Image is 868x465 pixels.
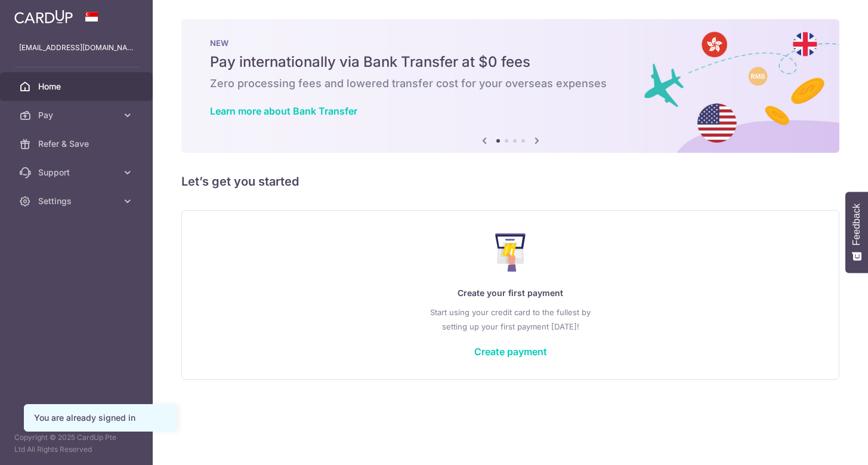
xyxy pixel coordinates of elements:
p: NEW [210,38,811,48]
h6: Zero processing fees and lowered transfer cost for your overseas expenses [210,76,811,91]
img: Make Payment [495,233,526,272]
button: Feedback - Show survey [845,192,868,273]
img: Bank transfer banner [181,19,839,153]
h5: Let’s get you started [181,172,839,191]
p: Create your first payment [206,286,815,300]
span: Refer & Save [38,138,117,150]
img: CardUp [14,10,73,24]
span: Support [38,167,117,178]
span: Home [38,81,117,93]
span: Pay [38,109,117,121]
a: Learn more about Bank Transfer [210,105,357,117]
iframe: Opens a widget where you can find more information [792,429,856,459]
span: Settings [38,195,117,207]
p: Start using your credit card to the fullest by setting up your first payment [DATE]! [206,305,815,334]
div: You are already signed in [34,412,166,424]
p: [EMAIL_ADDRESS][DOMAIN_NAME] [19,42,134,54]
span: Feedback [851,204,862,245]
h5: Pay internationally via Bank Transfer at $0 fees [210,53,811,72]
a: Create payment [474,346,547,358]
